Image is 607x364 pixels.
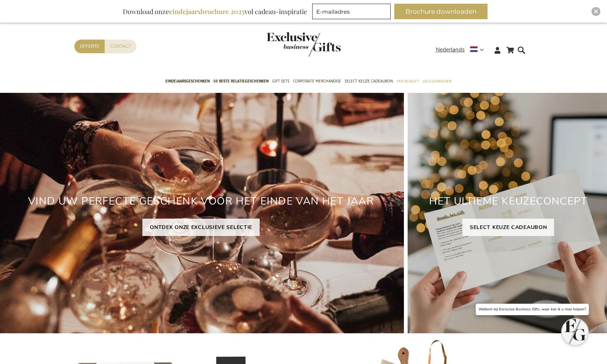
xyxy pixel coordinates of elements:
[213,77,269,85] span: 50 beste relatiegeschenken
[436,45,465,54] span: Nederlands
[105,40,136,53] a: Contact
[267,32,341,57] img: Exclusive Business gifts logo
[119,4,310,19] div: Download onze vol cadeau-inspiratie
[462,219,554,236] a: SELECT KEUZE CADEAUBON
[293,77,341,85] span: Corporate Merchandise
[142,219,260,236] a: ONTDEK ONZE EXCLUSIEVE SELECTIE
[165,77,210,85] span: Eindejaarsgeschenken
[594,9,598,14] img: Close
[394,4,488,19] button: Brochure downloaden
[74,40,105,53] a: Offerte
[436,45,489,54] div: Nederlands
[169,7,245,16] b: eindejaarsbrochure 2025
[272,77,289,85] span: Gift Sets
[397,77,419,85] span: Per Budget
[312,4,391,19] input: E-mailadres
[267,32,304,57] a: store logo
[591,7,600,16] div: Close
[422,77,451,85] span: Gelegenheden
[312,4,393,21] form: marketing offers and promotions
[345,77,393,85] span: Select Keuze Cadeaubon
